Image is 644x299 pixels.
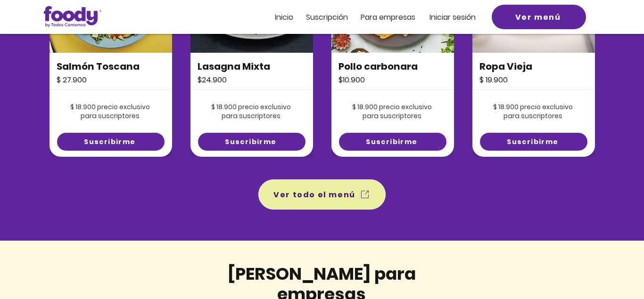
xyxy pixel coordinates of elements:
span: Suscribirme [366,137,417,147]
span: Ver menú [515,11,561,23]
span: $24.900 [198,74,227,85]
span: ra empresas [370,12,415,23]
a: Iniciar sesión [429,13,476,21]
span: $ 18.900 precio exclusivo para suscriptores [70,102,150,121]
span: Inicio [275,12,293,23]
span: Suscripción [306,12,348,23]
span: Ver todo el menú [273,189,355,201]
span: Lasagna Mixta [198,60,270,73]
a: Para empresas [361,13,415,21]
span: $ 27.900 [57,74,87,85]
a: Suscribirme [198,133,305,151]
iframe: Messagebird Livechat Widget [589,244,635,290]
span: Suscribirme [507,137,558,147]
a: Suscribirme [57,133,165,151]
span: $ 18.900 precio exclusivo para suscriptores [352,102,432,121]
span: Ropa Vieja [479,60,532,73]
a: Suscribirme [339,133,446,151]
span: $ 19.900 [479,74,508,85]
a: Suscribirme [480,133,587,151]
span: Iniciar sesión [429,12,476,23]
img: Logo_Foody V2.0.0 (3).png [44,6,101,27]
span: $ 18.900 precio exclusivo para suscriptores [211,102,291,121]
span: $ 18.900 precio exclusivo para suscriptores [493,102,573,121]
span: Suscribirme [225,137,276,147]
a: Ver todo el menú [258,179,386,210]
span: Salmón Toscana [57,60,140,73]
a: Inicio [275,13,293,21]
a: Suscripción [306,13,348,21]
span: Pa [361,12,370,23]
span: Suscribirme [84,137,135,147]
span: Pollo carbonara [339,60,418,73]
a: Ver menú [492,5,586,29]
span: $10.900 [339,74,365,85]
